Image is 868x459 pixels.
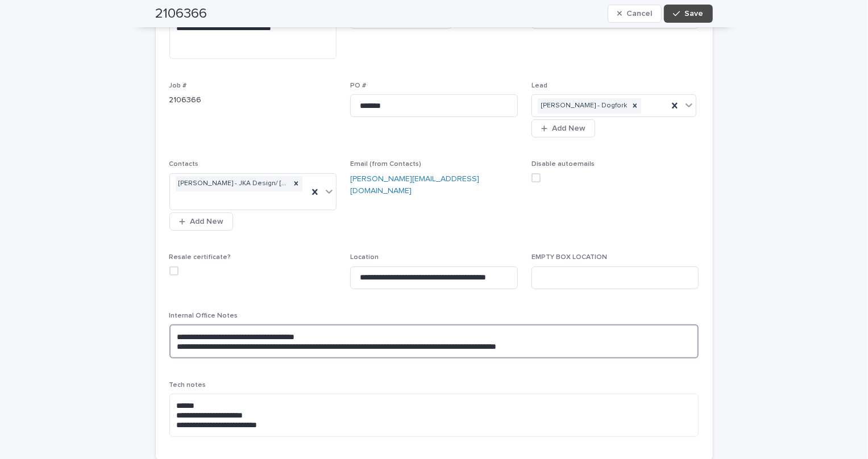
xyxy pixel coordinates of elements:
a: [PERSON_NAME][EMAIL_ADDRESS][DOMAIN_NAME] [350,175,479,195]
button: Add New [531,119,595,137]
button: Save [664,5,712,23]
span: Add New [552,124,585,132]
div: [PERSON_NAME] - JKA Design/ [PERSON_NAME] [176,176,290,191]
span: EMPTY BOX LOCATION [531,254,607,261]
span: Location [350,254,379,261]
p: 2106366 [169,94,337,106]
span: Add New [190,218,223,226]
span: Lead [531,82,547,89]
span: Internal Office Notes [169,312,238,319]
span: Contacts [169,161,199,168]
span: PO # [350,82,366,89]
span: Email (from Contacts) [350,161,421,168]
span: Disable autoemails [531,161,595,168]
span: Job # [169,82,187,89]
span: Save [685,10,704,18]
button: Cancel [608,5,662,23]
span: Tech notes [169,382,206,389]
span: Cancel [626,10,652,18]
span: Resale certificate? [169,254,231,261]
h2: 2106366 [156,6,207,22]
div: [PERSON_NAME] - Dogfork [538,98,629,114]
button: Add New [169,212,233,231]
